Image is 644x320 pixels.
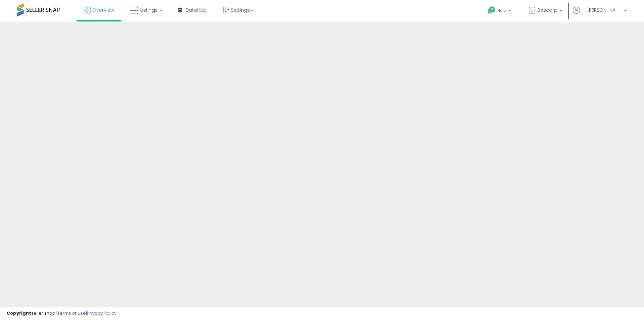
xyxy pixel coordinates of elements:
[497,8,506,13] span: Help
[573,7,627,22] a: Hi [PERSON_NAME]
[482,1,518,22] a: Help
[582,7,622,13] span: Hi [PERSON_NAME]
[537,7,557,13] span: Bescorp
[487,6,496,14] i: Get Help
[140,7,158,13] span: Listings
[185,7,207,13] span: DataHub
[92,7,114,13] span: Overview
